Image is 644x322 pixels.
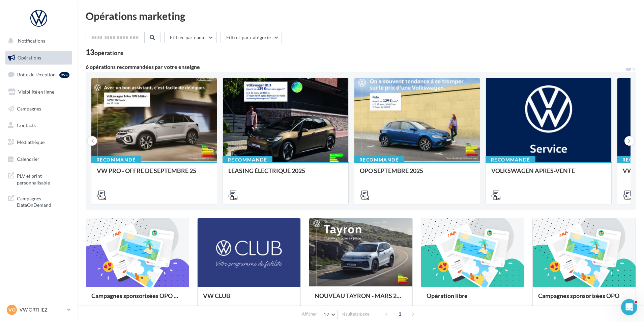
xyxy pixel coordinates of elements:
[91,292,183,306] div: Campagnes sponsorisées OPO Septembre
[20,306,64,313] p: VW ORTHEZ
[164,32,217,43] button: Filtrer par canal
[342,311,370,317] span: résultats/page
[315,292,407,306] div: NOUVEAU TAYRON - MARS 2025
[4,85,74,99] a: Visibilité en ligne
[94,50,123,56] div: opérations
[17,171,69,186] span: PLV et print personnalisable
[4,135,74,149] a: Médiathèque
[18,55,41,60] span: Opérations
[221,32,282,43] button: Filtrer par catégorie
[17,194,69,208] span: Campagnes DataOnDemand
[360,167,474,181] div: OPO SEPTEMBRE 2025
[491,167,606,181] div: VOLKSWAGEN APRES-VENTE
[394,308,405,319] span: 1
[91,156,141,164] div: Recommandé
[427,292,519,306] div: Opération libre
[18,89,54,95] span: Visibilité en ligne
[17,105,41,111] span: Campagnes
[5,303,72,316] a: VO VW ORTHEZ
[97,167,211,181] div: VW PRO - OFFRE DE SEPTEMBRE 25
[59,72,69,78] div: 99+
[621,299,637,315] iframe: Intercom live chat
[354,156,404,164] div: Recommandé
[4,191,74,211] a: Campagnes DataOnDemand
[8,306,16,313] span: VO
[4,152,74,166] a: Calendrier
[18,38,45,44] span: Notifications
[17,72,56,77] span: Boîte de réception
[302,311,317,317] span: Afficher
[4,34,71,48] button: Notifications
[4,169,74,189] a: PLV et print personnalisable
[4,102,74,116] a: Campagnes
[86,64,625,70] div: 6 opérations recommandées par votre enseigne
[4,51,74,65] a: Opérations
[17,122,36,128] span: Contacts
[324,312,329,317] span: 12
[538,292,630,306] div: Campagnes sponsorisées OPO
[4,67,74,82] a: Boîte de réception99+
[228,167,343,181] div: LEASING ÉLECTRIQUE 2025
[321,310,338,319] button: 12
[17,156,39,162] span: Calendrier
[17,139,45,145] span: Médiathèque
[86,11,636,21] div: Opérations marketing
[4,118,74,132] a: Contacts
[486,156,535,164] div: Recommandé
[223,156,272,164] div: Recommandé
[86,49,123,56] div: 13
[203,292,295,306] div: VW CLUB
